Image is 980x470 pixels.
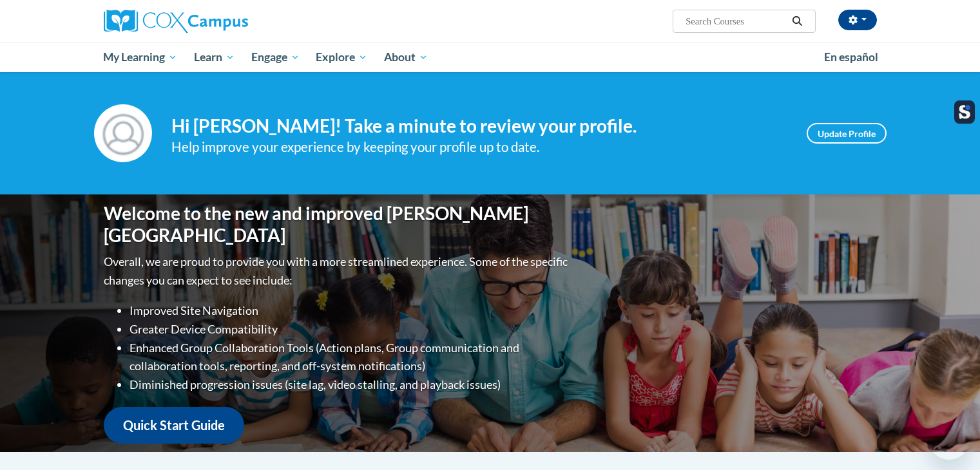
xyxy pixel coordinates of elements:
span: My Learning [103,50,177,65]
iframe: Button to launch messaging window [928,418,970,460]
img: Cox Campus [104,10,248,33]
a: Engage [243,42,308,72]
li: Diminished progression issues (site lag, video stalling, and playback issues) [130,375,571,394]
span: Learn [194,50,235,65]
span: En español [824,50,878,64]
li: Improved Site Navigation [130,301,571,320]
a: Update Profile [807,123,887,144]
span: About [384,50,428,65]
input: Search Courses [684,14,787,29]
a: Cox Campus [104,10,349,33]
div: Help improve your experience by keeping your profile up to date. [171,136,787,158]
a: Learn [186,42,243,72]
span: Engage [251,50,300,65]
div: Main menu [84,42,896,72]
a: My Learning [95,42,186,72]
h4: Hi [PERSON_NAME]! Take a minute to review your profile. [171,115,787,137]
h1: Welcome to the new and improved [PERSON_NAME][GEOGRAPHIC_DATA] [104,203,571,246]
li: Enhanced Group Collaboration Tools (Action plans, Group communication and collaboration tools, re... [130,339,571,376]
p: Overall, we are proud to provide you with a more streamlined experience. Some of the specific cha... [104,252,571,290]
a: About [376,42,436,72]
li: Greater Device Compatibility [130,320,571,339]
button: Search [787,14,807,29]
span: Explore [316,50,367,65]
button: Account Settings [838,10,877,30]
img: Profile Image [94,104,152,162]
a: En español [816,44,887,71]
a: Quick Start Guide [104,407,244,444]
a: Explore [307,42,376,72]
